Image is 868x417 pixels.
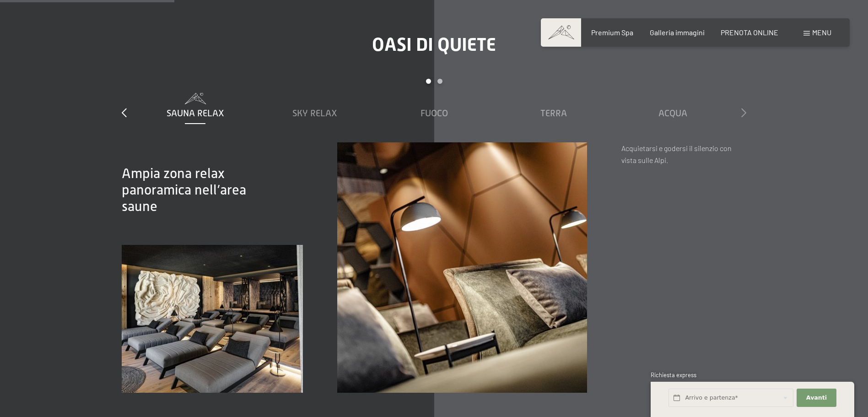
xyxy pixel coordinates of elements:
[426,79,431,84] div: Carousel Page 1 (Current Slide)
[797,389,836,407] button: Avanti
[437,79,442,84] div: Carousel Page 2
[721,28,778,37] a: PRENOTA ONLINE
[122,245,303,393] img: [Translate to Italienisch:]
[167,108,224,118] span: Sauna relax
[651,371,696,379] span: Richiesta express
[812,28,831,37] span: Menu
[122,166,246,214] span: Ampia zona relax panoramica nell’area saune
[421,108,448,118] span: Fuoco
[135,79,733,93] div: Carousel Pagination
[806,394,827,402] span: Avanti
[337,142,587,392] img: [Translate to Italienisch:]
[658,108,687,118] span: Acqua
[621,142,746,166] p: Acquietarsi e godersi il silenzio con vista sulle Alpi.
[372,34,496,55] span: Oasi di quiete
[650,28,705,37] a: Galleria immagini
[591,28,633,37] a: Premium Spa
[292,108,337,118] span: Sky Relax
[540,108,567,118] span: Terra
